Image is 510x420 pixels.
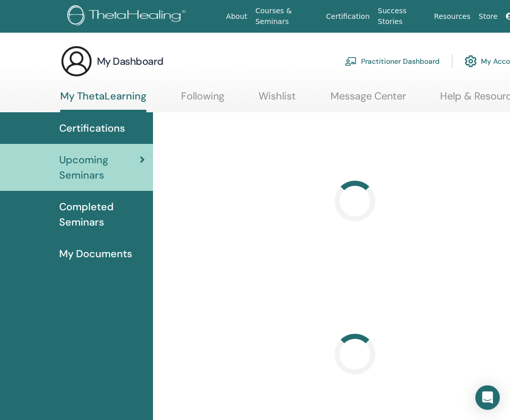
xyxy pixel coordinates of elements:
a: Success Stories [374,2,430,31]
div: Open Intercom Messenger [475,385,500,410]
a: About [222,7,251,26]
span: My Documents [59,246,132,261]
a: Courses & Seminars [251,2,322,31]
span: Certifications [59,120,125,136]
a: Following [181,90,224,110]
a: Store [475,7,502,26]
a: My ThetaLearning [60,90,146,112]
img: chalkboard-teacher.svg [345,57,357,66]
a: Message Center [330,90,406,110]
img: cog.svg [465,53,477,70]
img: logo.png [67,5,189,28]
img: generic-user-icon.jpg [60,45,93,78]
a: Wishlist [259,90,296,110]
a: Resources [430,7,475,26]
a: Certification [322,7,373,26]
span: Upcoming Seminars [59,152,140,183]
span: Completed Seminars [59,199,145,230]
a: Practitioner Dashboard [345,50,440,72]
h3: My Dashboard [97,54,164,68]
